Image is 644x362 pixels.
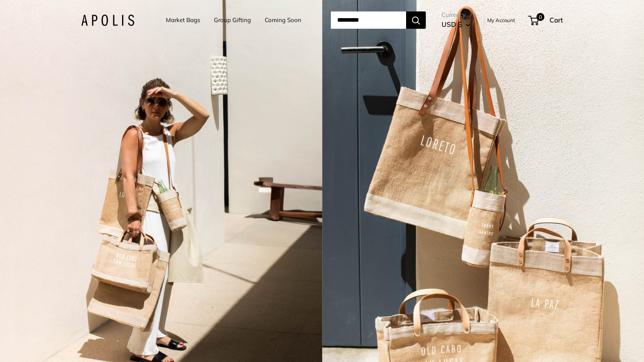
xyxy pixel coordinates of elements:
span: USD $ [442,20,462,28]
a: Market Bags [166,15,200,26]
a: Coming Soon [265,15,301,26]
input: Search... [331,11,406,29]
button: USD $ [442,18,470,31]
span: 0 [536,13,544,21]
button: Search [406,11,426,29]
a: Group Gifting [214,15,251,26]
span: Currency [442,9,470,21]
img: Apolis [81,15,134,26]
span: Cart [549,16,563,24]
a: 0 Cart [529,14,563,26]
a: My Account [487,15,515,25]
